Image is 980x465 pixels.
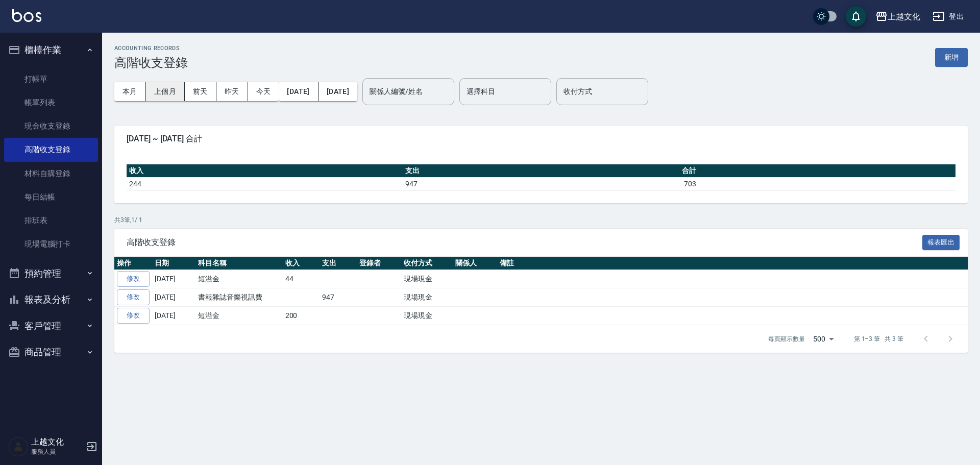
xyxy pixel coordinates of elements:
p: 第 1–3 筆 共 3 筆 [854,334,903,344]
td: 現場現金 [401,288,453,307]
td: 947 [403,177,679,190]
td: 947 [320,288,357,307]
td: 短溢金 [195,270,283,288]
button: 今天 [248,82,279,101]
img: Person [8,436,29,457]
a: 現金收支登錄 [4,114,98,138]
th: 日期 [152,257,195,270]
a: 新增 [935,52,968,62]
button: 新增 [935,48,968,67]
img: Logo [12,9,41,22]
button: save [846,6,866,27]
th: 收入 [283,257,320,270]
button: 前天 [185,82,216,101]
button: [DATE] [279,82,318,101]
p: 服務人員 [31,447,83,456]
td: 44 [283,270,320,288]
th: 登錄者 [357,257,401,270]
span: [DATE] ~ [DATE] 合計 [127,134,955,144]
a: 每日結帳 [4,185,98,209]
div: 上越文化 [888,10,920,23]
a: 現場電腦打卡 [4,232,98,256]
th: 支出 [403,164,679,178]
td: -703 [679,177,955,190]
button: 昨天 [216,82,248,101]
button: 報表及分析 [4,286,98,313]
button: 上越文化 [871,6,924,27]
a: 材料自購登錄 [4,162,98,185]
td: 現場現金 [401,306,453,325]
button: 上個月 [146,82,185,101]
button: [DATE] [318,82,357,101]
th: 科目名稱 [195,257,283,270]
th: 收付方式 [401,257,453,270]
a: 修改 [117,271,150,287]
button: 登出 [928,7,968,26]
span: 高階收支登錄 [127,237,922,248]
p: 共 3 筆, 1 / 1 [114,215,968,225]
th: 備註 [497,257,968,270]
a: 打帳單 [4,67,98,91]
a: 排班表 [4,209,98,232]
td: 短溢金 [195,306,283,325]
th: 操作 [114,257,152,270]
button: 本月 [114,82,146,101]
a: 修改 [117,308,150,324]
a: 報表匯出 [922,237,960,247]
a: 帳單列表 [4,91,98,114]
button: 預約管理 [4,260,98,287]
td: 現場現金 [401,270,453,288]
p: 每頁顯示數量 [768,334,805,344]
td: 244 [127,177,403,190]
a: 修改 [117,289,150,305]
th: 關係人 [453,257,497,270]
td: [DATE] [152,306,195,325]
td: 200 [283,306,320,325]
a: 高階收支登錄 [4,138,98,161]
th: 收入 [127,164,403,178]
h5: 上越文化 [31,437,83,447]
th: 支出 [320,257,357,270]
h2: ACCOUNTING RECORDS [114,45,188,52]
td: [DATE] [152,270,195,288]
button: 櫃檯作業 [4,37,98,63]
div: 500 [809,325,838,353]
th: 合計 [679,164,955,178]
h3: 高階收支登錄 [114,56,188,70]
button: 商品管理 [4,339,98,365]
td: 書報雜誌音樂視訊費 [195,288,283,307]
button: 報表匯出 [922,235,960,251]
button: 客戶管理 [4,313,98,339]
td: [DATE] [152,288,195,307]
